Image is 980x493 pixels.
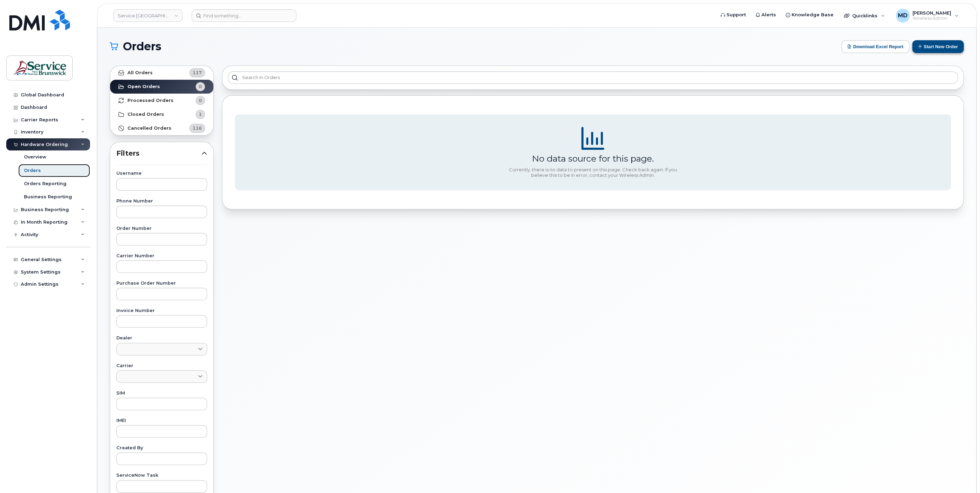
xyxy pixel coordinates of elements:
strong: Closed Orders [127,112,164,117]
span: 116 [193,125,202,131]
label: Created By [116,446,207,450]
strong: Cancelled Orders [127,126,171,131]
a: All Orders117 [110,66,213,80]
strong: Processed Orders [127,98,173,103]
label: Carrier Number [116,254,207,258]
label: Dealer [116,336,207,340]
div: No data source for this page. [532,153,654,164]
span: Filters [116,148,202,158]
input: Search in orders [228,71,958,84]
strong: All Orders [127,70,153,76]
a: Cancelled Orders116 [110,121,213,135]
label: ServiceNow Task [116,473,207,478]
a: Processed Orders0 [110,94,213,107]
label: Order Number [116,226,207,231]
label: Purchase Order Number [116,281,207,286]
label: IMEI [116,418,207,423]
span: 117 [193,69,202,76]
a: Open Orders0 [110,80,213,94]
button: Download Excel Report [841,40,909,53]
strong: Open Orders [127,84,160,89]
span: 0 [199,83,202,90]
label: Invoice Number [116,309,207,313]
a: Closed Orders1 [110,107,213,121]
span: 1 [199,111,202,118]
label: Carrier [116,364,207,368]
label: Phone Number [116,199,207,204]
span: 0 [199,97,202,104]
label: SIM [116,391,207,396]
span: Orders [123,41,161,52]
button: Start New Order [912,40,964,53]
div: Currently, there is no data to present on this page. Check back again. If you believe this to be ... [506,167,679,178]
label: Username [116,171,207,176]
